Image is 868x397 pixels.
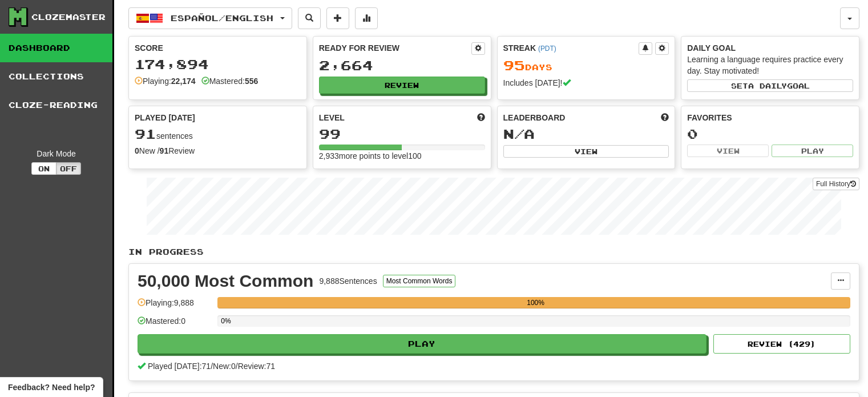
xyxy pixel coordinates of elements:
[503,58,669,73] div: Day s
[687,42,853,54] div: Daily Goal
[748,82,787,90] span: a daily
[56,162,81,175] button: Off
[813,178,859,190] a: Full History
[213,362,236,371] span: New: 0
[31,11,106,23] div: Clozemaster
[238,362,275,371] span: Review: 71
[319,127,485,141] div: 99
[236,362,238,371] span: /
[355,7,378,29] button: More stats
[687,145,769,157] button: View
[298,7,321,29] button: Search sentences
[326,7,349,29] button: Add sentence to collection
[319,150,485,162] div: 2,933 more points to level 100
[135,145,301,157] div: New / Review
[201,75,259,87] div: Mastered:
[135,57,301,71] div: 174,894
[503,42,639,54] div: Streak
[135,146,139,155] strong: 0
[503,145,669,158] button: View
[383,275,456,287] button: Most Common Words
[138,334,706,354] button: Play
[319,42,471,54] div: Ready for Review
[135,42,301,54] div: Score
[148,362,211,371] span: Played [DATE]: 71
[687,79,853,92] button: Seta dailygoal
[319,77,485,94] button: Review
[687,112,853,123] div: Favorites
[319,275,377,287] div: 9,888 Sentences
[135,127,301,142] div: sentences
[135,112,195,123] span: Played [DATE]
[138,272,313,290] div: 50,000 Most Common
[8,382,95,393] span: Open feedback widget
[503,57,525,73] span: 95
[245,77,258,86] strong: 556
[221,297,850,308] div: 100%
[211,362,213,371] span: /
[31,162,56,175] button: On
[138,297,212,316] div: Playing: 9,888
[661,112,669,123] span: This week in points, UTC
[160,146,169,155] strong: 91
[135,126,156,142] span: 91
[713,334,850,354] button: Review (429)
[538,45,556,53] a: (PDT)
[171,77,196,86] strong: 22,174
[171,13,273,23] span: Español / English
[128,246,859,258] p: In Progress
[503,77,669,89] div: Includes [DATE]!
[687,54,853,77] div: Learning a language requires practice every day. Stay motivated!
[503,126,535,142] span: N/A
[319,112,345,123] span: Level
[319,58,485,73] div: 2,664
[9,148,104,159] div: Dark Mode
[503,112,566,123] span: Leaderboard
[477,112,485,123] span: Score more points to level up
[138,315,212,334] div: Mastered: 0
[687,127,853,141] div: 0
[128,7,292,29] button: Español/English
[772,145,853,157] button: Play
[135,75,196,87] div: Playing:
